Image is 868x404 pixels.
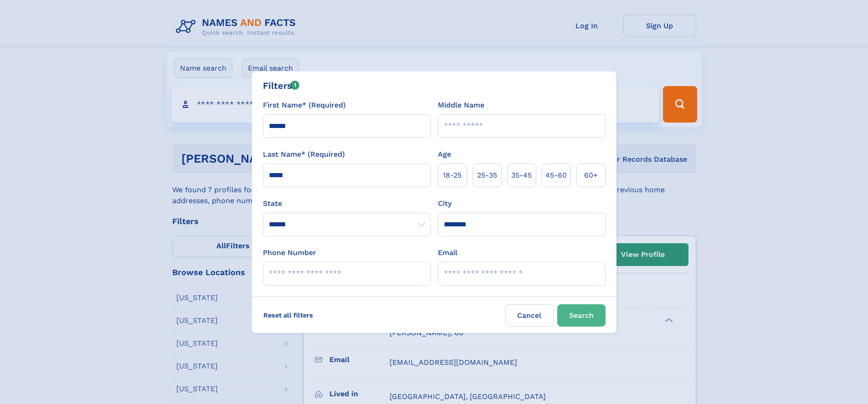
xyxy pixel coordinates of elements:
[263,247,316,258] label: Phone Number
[545,170,567,181] span: 45‑60
[557,304,606,327] button: Search
[443,170,462,181] span: 18‑25
[263,79,300,92] div: Filters
[438,247,457,258] label: Email
[263,149,345,160] label: Last Name* (Required)
[438,149,451,160] label: Age
[477,170,497,181] span: 25‑35
[511,170,532,181] span: 35‑45
[505,304,554,327] label: Cancel
[263,198,431,209] label: State
[257,304,319,326] label: Reset all filters
[438,198,452,209] label: City
[438,100,484,111] label: Middle Name
[263,100,346,111] label: First Name* (Required)
[584,170,598,181] span: 60+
